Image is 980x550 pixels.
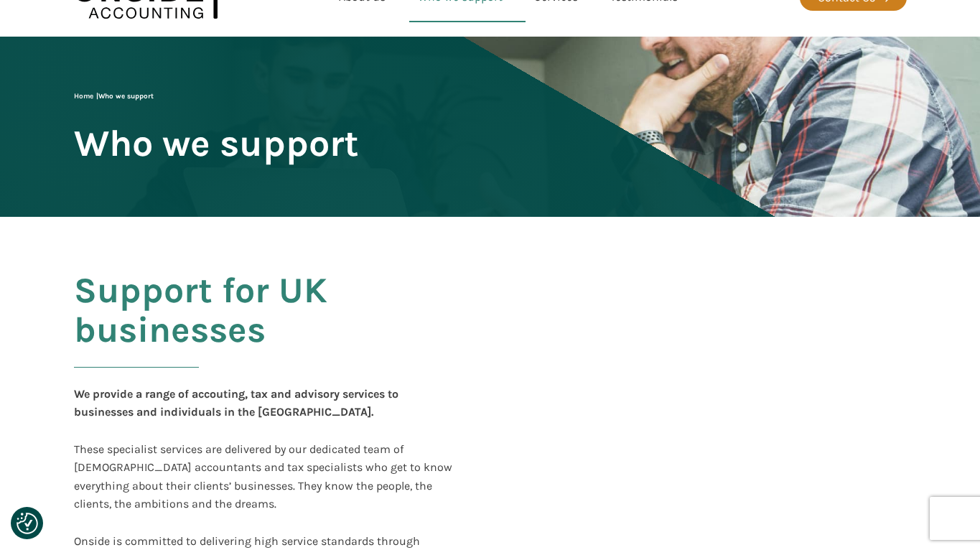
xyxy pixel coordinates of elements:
[98,92,154,101] span: Who we support
[74,387,401,419] span: We provide a range of accouting, tax and advisory services to businesses and individuals in the [...
[17,513,38,534] button: Consent Preferences
[74,271,459,385] h2: Support for UK businesses
[74,123,359,163] span: Who we support
[74,442,455,511] span: These specialist services are delivered by our dedicated team of [DEMOGRAPHIC_DATA] accountants a...
[17,513,38,534] img: Revisit consent button
[74,92,93,101] a: Home
[74,92,154,101] span: |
